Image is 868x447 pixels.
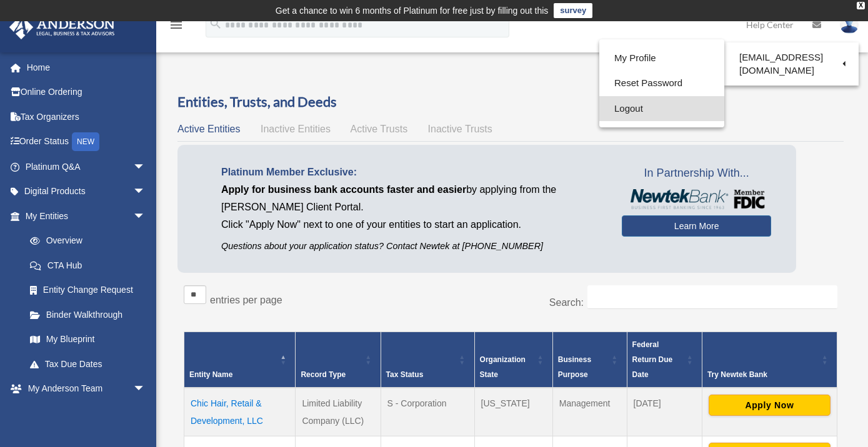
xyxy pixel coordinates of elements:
span: arrow_drop_down [133,401,158,426]
a: Binder Walkthrough [17,302,158,327]
div: NEW [72,132,99,151]
th: Organization State: Activate to sort [474,332,552,388]
span: Entity Name [189,370,232,379]
a: Home [9,55,164,80]
a: menu [169,22,184,32]
a: Overview [17,228,152,253]
td: S - Corporation [381,388,474,436]
th: Record Type: Activate to sort [296,332,381,388]
a: Tax Due Dates [17,351,158,376]
th: Business Purpose: Activate to sort [552,332,627,388]
a: Logout [599,96,724,122]
td: Management [552,388,627,436]
div: Get a chance to win 6 months of Platinum for free just by filling out this [276,3,549,18]
a: My Profile [599,46,724,71]
span: arrow_drop_down [133,376,158,402]
td: Limited Liability Company (LLC) [296,388,381,436]
span: Active Entities [177,124,240,134]
a: Tax Organizers [9,104,164,129]
div: close [857,2,865,9]
span: In Partnership With... [622,164,771,184]
h3: Entities, Trusts, and Deeds [177,92,844,112]
span: Apply for business bank accounts faster and easier [221,184,466,195]
p: by applying from the [PERSON_NAME] Client Portal. [221,181,603,216]
label: Search: [549,297,584,308]
span: Business Purpose [558,355,591,379]
img: Anderson Advisors Platinum Portal [6,15,119,39]
a: My Blueprint [17,327,158,352]
img: NewtekBankLogoSM.png [628,189,765,209]
i: menu [169,17,184,32]
span: Tax Status [386,370,424,379]
i: search [209,17,222,31]
a: survey [554,3,592,18]
p: Click "Apply Now" next to one of your entities to start an application. [221,216,603,233]
th: Federal Return Due Date: Activate to sort [627,332,702,388]
a: [EMAIL_ADDRESS][DOMAIN_NAME] [724,46,859,82]
span: Federal Return Due Date [632,340,673,379]
a: Order StatusNEW [9,129,164,155]
td: [US_STATE] [474,388,552,436]
th: Try Newtek Bank : Activate to sort [702,332,837,388]
span: Organization State [480,355,526,379]
span: Record Type [301,370,346,379]
span: Active Trusts [351,124,408,134]
a: My Entitiesarrow_drop_down [9,204,158,228]
span: arrow_drop_down [133,204,158,229]
a: My Documentsarrow_drop_down [9,401,164,426]
th: Tax Status: Activate to sort [381,332,474,388]
a: CTA Hub [17,253,158,278]
a: Online Ordering [9,80,164,105]
span: Inactive Trusts [428,124,492,134]
a: Entity Change Request [17,278,158,303]
button: Apply Now [709,395,831,416]
a: Platinum Q&Aarrow_drop_down [9,154,164,179]
td: [DATE] [627,388,702,436]
label: entries per page [210,295,282,305]
a: Reset Password [599,71,724,96]
td: Chic Hair, Retail & Development, LLC [184,388,296,436]
a: Learn More [622,215,771,237]
span: arrow_drop_down [133,179,158,205]
th: Entity Name: Activate to invert sorting [184,332,296,388]
a: My Anderson Teamarrow_drop_down [9,376,164,401]
span: arrow_drop_down [133,154,158,180]
p: Questions about your application status? Contact Newtek at [PHONE_NUMBER] [221,238,603,254]
span: Inactive Entities [261,124,331,134]
a: Digital Productsarrow_drop_down [9,179,164,204]
img: User Pic [840,16,859,34]
div: Try Newtek Bank [707,367,818,382]
p: Platinum Member Exclusive: [221,164,603,181]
